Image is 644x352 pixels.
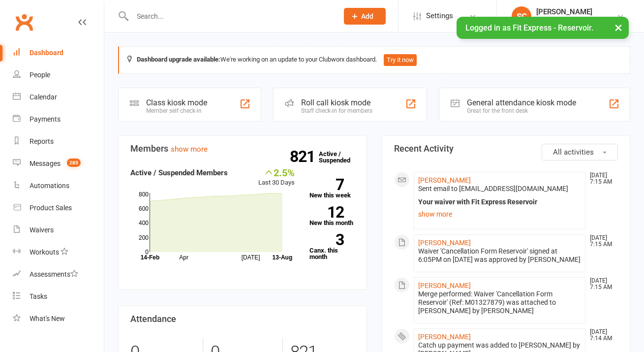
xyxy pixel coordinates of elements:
div: Workouts [30,248,59,256]
button: × [610,17,627,38]
div: Messages [30,160,61,167]
h3: Members [130,144,355,154]
a: Calendar [13,86,104,108]
a: 7New this week [309,179,354,198]
div: Last 30 Days [258,167,295,188]
h3: Attendance [130,314,355,324]
div: Member self check-in [146,107,207,114]
strong: 12 [309,205,344,220]
a: 12New this month [309,206,354,226]
a: People [13,64,104,86]
button: Try it now [384,54,417,66]
a: Assessments [13,263,104,286]
a: show more [171,145,208,154]
a: Tasks [13,286,104,308]
button: Add [344,8,386,25]
div: Class kiosk mode [146,98,207,107]
a: Workouts [13,241,104,263]
div: Dashboard [30,49,63,57]
a: Product Sales [13,197,104,219]
div: Reports [30,137,54,145]
div: Great for the front desk [467,107,576,114]
div: [PERSON_NAME] [536,7,603,16]
a: Reports [13,130,104,153]
div: Calendar [30,93,57,101]
div: Tasks [30,292,47,300]
div: Payments [30,115,61,123]
div: General attendance kiosk mode [467,98,576,107]
time: [DATE] 7:15 AM [585,172,617,185]
div: We're working on an update to your Clubworx dashboard. [118,46,630,74]
a: [PERSON_NAME] [418,176,471,184]
span: Logged in as Fit Express - Reservoir. [465,23,593,32]
a: Waivers [13,219,104,241]
div: People [30,71,50,79]
a: Dashboard [13,42,104,64]
a: [PERSON_NAME] [418,282,471,289]
time: [DATE] 7:15 AM [585,278,617,290]
div: SC [512,6,531,26]
a: 3Canx. this month [309,234,354,260]
div: Merge performed: Waiver 'Cancellation Form Reservoir' (Ref: M01327879) was attached to [PERSON_NA... [418,290,582,315]
span: Add [361,12,373,20]
div: 2.5% [258,167,295,178]
span: Sent email to [EMAIL_ADDRESS][DOMAIN_NAME] [418,185,568,192]
input: Search... [129,9,331,23]
a: Automations [13,175,104,197]
div: What's New [30,315,65,322]
div: Assessments [30,270,78,278]
div: Waiver 'Cancellation Form Reservoir' signed at 6:05PM on [DATE] was approved by [PERSON_NAME] [418,247,582,264]
a: 821Active / Suspended [319,143,362,171]
h3: Recent Activity [394,144,618,154]
div: Automations [30,182,69,190]
div: Staff check-in for members [301,107,372,114]
a: [PERSON_NAME] [418,333,471,341]
button: All activities [542,144,618,160]
div: Roll call kiosk mode [301,98,372,107]
a: Payments [13,108,104,130]
span: All activities [553,148,594,157]
strong: Active / Suspended Members [130,168,228,177]
strong: Dashboard upgrade available: [137,56,220,63]
a: show more [418,207,582,221]
span: Settings [426,5,453,27]
strong: 821 [290,149,319,164]
a: What's New [13,308,104,330]
span: 285 [67,159,81,167]
a: [PERSON_NAME] [418,239,471,247]
div: Product Sales [30,204,72,212]
strong: 3 [309,232,344,247]
time: [DATE] 7:14 AM [585,329,617,342]
a: Clubworx [12,10,36,34]
a: Messages 285 [13,153,104,175]
div: Waivers [30,226,54,234]
strong: 7 [309,177,344,192]
div: Your waiver with Fit Express Reservoir [418,198,582,206]
time: [DATE] 7:15 AM [585,235,617,248]
div: Fit Express - Reservoir [536,16,603,25]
